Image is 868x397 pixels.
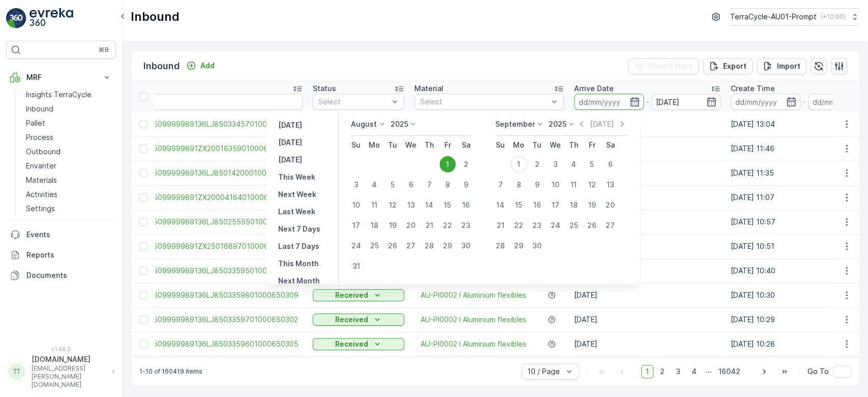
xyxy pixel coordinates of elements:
[26,270,112,280] p: Documents
[492,238,508,254] div: 28
[548,119,566,129] p: 2025
[335,315,368,325] p: Received
[119,315,303,325] a: 01993126509999989136LJ8503359701000650302
[26,204,55,214] p: Settings
[139,193,147,202] div: Toggle Row Selected
[421,315,526,325] span: AU-PI0002 I Aluminium flexibles
[278,276,320,286] p: Next Month
[335,290,368,300] p: Received
[274,136,306,149] button: Today
[348,177,364,193] div: 3
[119,217,303,227] a: 01993126509999989136LJ8502555501000650303
[9,363,25,380] div: TT
[366,177,382,193] div: 4
[546,136,564,154] th: Wednesday
[274,223,324,235] button: Next 7 Days
[26,90,92,100] p: Insights TerraCycle
[26,189,57,200] p: Activities
[421,217,437,234] div: 21
[26,147,61,157] p: Outbound
[458,217,474,234] div: 23
[602,217,618,234] div: 27
[569,136,726,161] td: [DATE]
[403,197,419,213] div: 13
[274,171,319,183] button: This Week
[6,265,116,286] a: Documents
[821,13,846,21] p: ( +10:00 )
[569,210,726,234] td: [DATE]
[22,102,116,116] a: Inbound
[139,218,147,226] div: Toggle Row Selected
[139,145,147,153] div: Toggle Row Selected
[569,161,726,185] td: [DATE]
[143,59,180,73] p: Inbound
[602,197,618,213] div: 20
[119,290,303,300] span: 01993126509999989136LJ8503359801000650309
[119,266,303,276] span: 01993126509999989136LJ8503359501000650308
[438,136,457,154] th: Friday
[730,12,817,22] p: TerraCycle-AU01-Prompt
[119,144,303,154] a: 019931265099999891ZX2001635901000650800
[492,197,508,213] div: 14
[26,118,45,128] p: Pallet
[569,283,726,307] td: [DATE]
[139,169,147,177] div: Toggle Row Selected
[274,188,320,201] button: Next Week
[584,197,600,213] div: 19
[274,258,323,270] button: This Month
[6,245,116,265] a: Reports
[584,177,600,193] div: 12
[348,238,364,254] div: 24
[703,58,753,74] button: Export
[348,258,364,274] div: 31
[590,119,614,129] p: [DATE]
[119,168,303,178] span: 01993126509999989136LJ8501420001000650306A
[403,177,419,193] div: 6
[458,177,474,193] div: 9
[200,61,215,71] p: Add
[628,58,699,74] button: Clear Filters
[584,217,600,234] div: 26
[26,104,53,114] p: Inbound
[802,96,806,108] p: -
[511,197,527,213] div: 15
[511,217,527,234] div: 22
[139,340,147,348] div: Toggle Row Selected
[458,197,474,213] div: 16
[22,159,116,173] a: Envanter
[511,177,527,193] div: 8
[458,238,474,254] div: 30
[139,367,202,376] p: 1-10 of 160419 items
[278,155,302,165] p: [DATE]
[420,97,548,107] p: Select
[384,177,401,193] div: 5
[365,136,383,154] th: Monday
[119,192,303,203] a: 019931265099999891ZX2000416401000650805
[731,83,775,94] p: Create Time
[458,156,474,173] div: 2
[278,241,319,251] p: Last 7 Days
[26,230,112,240] p: Events
[278,172,315,182] p: This Week
[777,61,800,71] p: Import
[529,217,545,234] div: 23
[565,156,582,173] div: 4
[348,217,364,234] div: 17
[511,156,527,173] div: 1
[714,365,745,378] span: 16042
[421,238,437,254] div: 28
[26,72,96,82] p: MRF
[421,339,526,349] span: AU-PI0002 I Aluminium flexibles
[26,132,53,143] p: Process
[119,119,303,129] a: 01993126509999989136LJ8503345701000650309
[274,275,324,287] button: Next Month
[420,136,438,154] th: Thursday
[564,136,583,154] th: Thursday
[547,156,563,173] div: 3
[318,97,388,107] p: Select
[278,224,320,234] p: Next 7 Days
[583,136,601,154] th: Friday
[278,189,316,200] p: Next Week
